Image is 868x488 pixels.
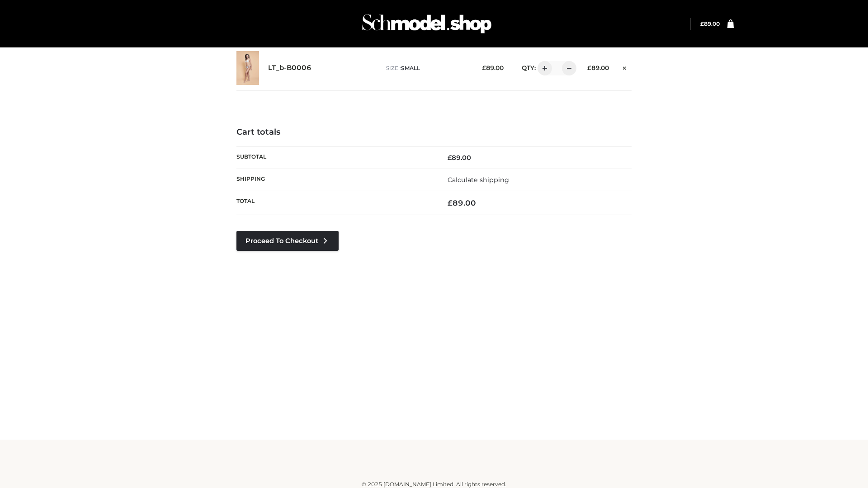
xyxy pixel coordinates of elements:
bdi: 89.00 [448,154,471,162]
bdi: 89.00 [587,64,609,71]
h4: Cart totals [236,127,632,137]
span: £ [482,64,486,71]
p: size : [386,64,468,72]
div: QTY: [513,61,573,75]
span: £ [448,154,452,162]
th: Shipping [236,169,434,191]
a: Remove this item [618,61,632,73]
bdi: 89.00 [482,64,504,71]
a: Proceed to Checkout [236,231,339,251]
bdi: 89.00 [448,198,476,207]
span: £ [448,198,453,207]
a: £89.00 [700,20,720,27]
span: £ [587,64,591,71]
a: Calculate shipping [448,176,509,184]
span: £ [700,20,704,27]
img: Schmodel Admin 964 [359,6,495,42]
span: SMALL [401,65,420,71]
bdi: 89.00 [700,20,720,27]
th: Total [236,191,434,215]
a: LT_b-B0006 [268,64,311,72]
th: Subtotal [236,146,434,169]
